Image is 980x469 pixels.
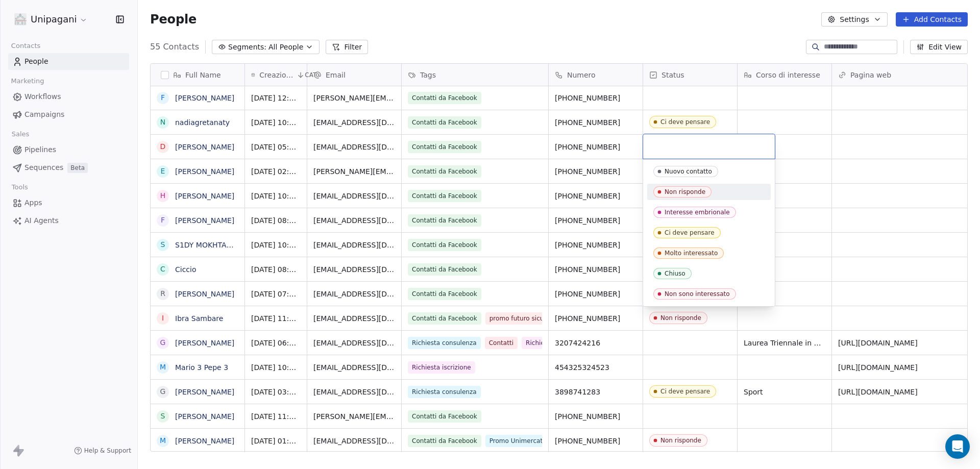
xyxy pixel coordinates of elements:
[665,250,718,257] div: Molto interessato
[665,270,685,277] div: Chiuso
[665,229,715,236] div: Ci deve pensare
[665,168,712,175] div: Nuovo contatto
[665,209,730,216] div: Interesse embrionale
[665,290,730,298] div: Non sono interessato
[665,188,705,195] div: Non risponde
[647,163,771,302] div: Suggestions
